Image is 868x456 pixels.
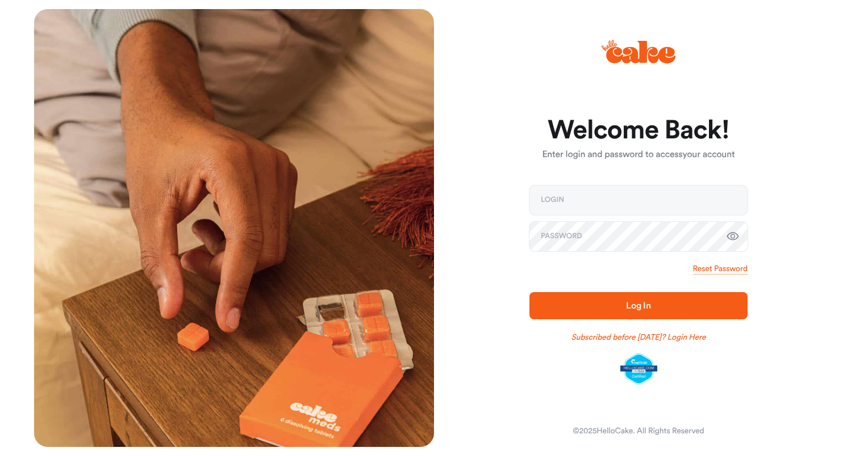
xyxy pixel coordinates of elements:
a: Subscribed before [DATE]? Login Here [571,332,706,343]
img: legit-script-certified.png [620,353,657,385]
a: Reset Password [693,263,748,275]
div: © 2025 HelloCake. All Rights Reserved [573,425,704,437]
h1: Welcome Back! [529,117,748,144]
p: Enter login and password to access your account [529,148,748,162]
span: Log In [626,301,651,310]
button: Log In [529,292,748,319]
